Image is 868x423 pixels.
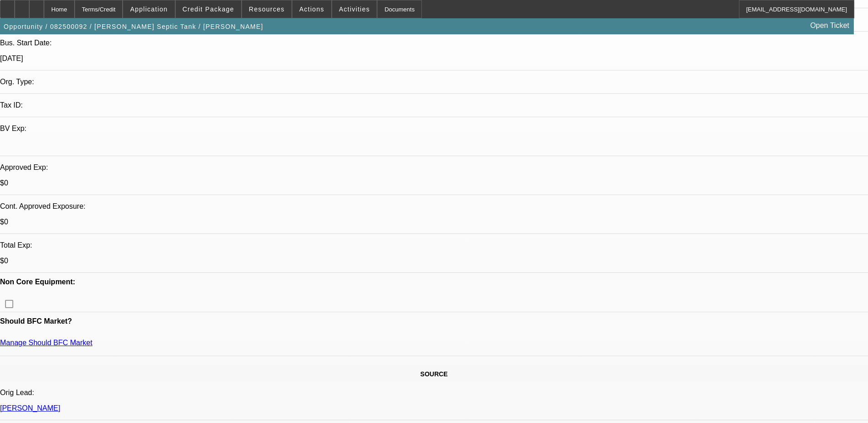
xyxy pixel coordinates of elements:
[421,370,448,378] span: SOURCE
[807,18,853,33] a: Open Ticket
[242,0,291,18] button: Resources
[299,5,324,13] span: Actions
[292,0,331,18] button: Actions
[339,5,370,13] span: Activities
[4,23,264,30] span: Opportunity / 082500092 / [PERSON_NAME] Septic Tank / [PERSON_NAME]
[183,5,234,13] span: Credit Package
[123,0,174,18] button: Application
[249,5,285,13] span: Resources
[176,0,241,18] button: Credit Package
[130,5,167,13] span: Application
[332,0,377,18] button: Activities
